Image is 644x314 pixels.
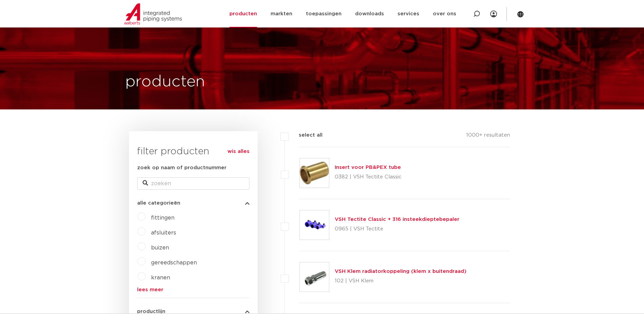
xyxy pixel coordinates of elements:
p: 1000+ resultaten [466,131,510,142]
input: zoeken [137,177,250,190]
p: 0382 | VSH Tectite Classic [335,172,402,182]
span: alle categorieën [137,200,180,206]
a: lees meer [137,287,250,292]
h3: filter producten [137,145,250,158]
button: productlijn [137,309,250,314]
label: zoek op naam of productnummer [137,164,226,172]
button: alle categorieën [137,200,250,206]
img: Thumbnail for VSH Tectite Classic + 316 insteekdieptebepaler [300,210,329,240]
a: buizen [151,245,169,250]
img: Thumbnail for Insert voor PB&PEX tube [300,158,329,188]
a: VSH Tectite Classic + 316 insteekdieptebepaler [335,217,459,222]
a: Insert voor PB&PEX tube [335,165,401,170]
a: VSH Klem radiatorkoppeling (klem x buitendraad) [335,269,466,274]
a: gereedschappen [151,260,197,265]
img: Thumbnail for VSH Klem radiatorkoppeling (klem x buitendraad) [300,262,329,292]
p: 102 | VSH Klem [335,276,466,286]
span: productlijn [137,309,165,314]
a: fittingen [151,215,174,221]
h1: producten [125,71,205,93]
a: afsluiters [151,230,176,235]
a: wis alles [227,147,250,156]
label: select all [289,131,323,139]
a: kranen [151,275,170,280]
p: 0965 | VSH Tectite [335,224,459,234]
